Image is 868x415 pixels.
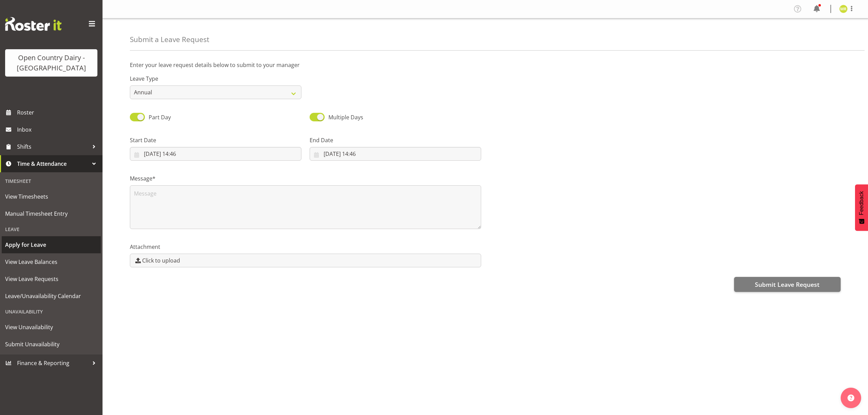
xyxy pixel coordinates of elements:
a: View Timesheets [2,188,101,205]
a: Apply for Leave [2,236,101,253]
span: Roster [17,107,99,118]
span: Submit Unavailability [5,339,97,349]
span: Submit Leave Request [755,280,819,289]
span: Feedback [858,191,865,215]
input: Click to select... [310,147,481,161]
a: View Leave Balances [2,253,101,270]
input: Click to select... [130,147,301,161]
div: Open Country Dairy - [GEOGRAPHIC_DATA] [12,53,91,73]
span: Multiple Days [328,113,363,121]
span: Apply for Leave [5,240,97,250]
a: Submit Unavailability [2,336,101,353]
span: View Leave Requests [5,274,97,284]
label: Start Date [130,136,301,144]
label: End Date [310,136,481,144]
span: Inbox [17,124,99,135]
span: Finance & Reporting [17,358,89,368]
span: Part Day [149,113,171,121]
span: View Unavailability [5,322,97,332]
div: Leave [2,222,101,236]
div: Timesheet [2,174,101,188]
a: View Unavailability [2,319,101,336]
div: Unavailability [2,305,101,319]
span: Manual Timesheet Entry [5,209,97,219]
img: help-xxl-2.png [847,394,854,401]
img: Rosterit website logo [5,17,62,31]
label: Message* [130,174,481,183]
label: Leave Type [130,75,301,83]
button: Feedback - Show survey [855,184,868,231]
img: mikayla-rangi7450.jpg [839,5,847,13]
a: View Leave Requests [2,270,101,287]
button: Submit Leave Request [734,277,841,292]
span: Shifts [17,142,89,152]
h4: Submit a Leave Request [130,36,209,43]
span: View Timesheets [5,191,97,202]
span: View Leave Balances [5,257,97,267]
a: Leave/Unavailability Calendar [2,287,101,305]
span: Click to upload [142,256,180,265]
span: Time & Attendance [17,159,89,169]
span: Leave/Unavailability Calendar [5,291,97,301]
label: Attachment [130,243,481,251]
p: Enter your leave request details below to submit to your manager [130,61,841,69]
a: Manual Timesheet Entry [2,205,101,222]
